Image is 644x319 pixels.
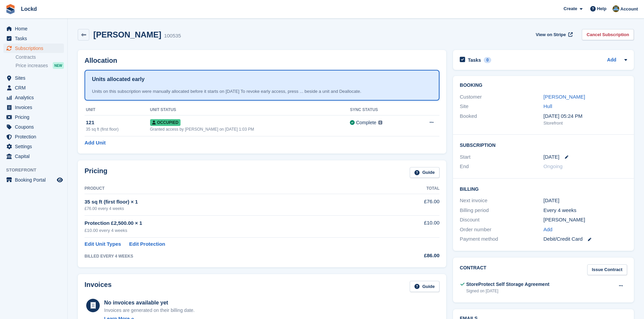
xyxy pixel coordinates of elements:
span: Invoices [15,103,55,112]
div: End [460,163,543,170]
a: Preview store [56,176,64,184]
img: icon-info-grey-7440780725fd019a000dd9b08b2336e03edf1995a4989e88bcd33f0948082b44.svg [378,121,382,125]
div: Order number [460,226,543,234]
div: No invoices available yet [104,299,195,307]
a: Issue Contract [587,264,627,275]
h2: Booking [460,83,627,88]
a: Lockd [18,3,40,15]
div: Invoices are generated on their billing date. [104,307,195,314]
a: menu [3,112,64,122]
div: Booked [460,112,543,127]
a: View on Stripe [533,29,574,40]
h2: Billing [460,185,627,192]
h2: Tasks [468,57,481,63]
div: Granted access by [PERSON_NAME] on [DATE] 1:03 PM [150,126,350,132]
div: BILLED EVERY 4 WEEKS [85,253,382,259]
div: Discount [460,216,543,224]
a: menu [3,24,64,33]
span: Account [620,6,638,12]
time: 2025-08-19 23:00:00 UTC [544,153,559,161]
div: [DATE] 05:24 PM [544,112,627,120]
div: 100535 [164,32,181,40]
a: Add [607,56,616,64]
span: Subscriptions [15,44,55,53]
a: menu [3,93,64,102]
div: £76.00 every 4 weeks [85,206,382,212]
div: Next invoice [460,197,543,205]
h1: Units allocated early [92,75,145,83]
a: [PERSON_NAME] [544,94,585,100]
div: Billing period [460,207,543,214]
a: menu [3,132,64,141]
h2: Pricing [85,167,108,178]
a: menu [3,73,64,83]
img: Paul Budding [613,5,619,12]
div: Protection £2,500.00 × 1 [85,219,382,227]
span: Occupied [150,119,181,126]
span: Sites [15,73,55,83]
a: menu [3,103,64,112]
h2: Allocation [85,57,439,64]
div: £10.00 every 4 weeks [85,227,382,234]
h2: Subscription [460,141,627,148]
div: Site [460,103,543,110]
div: Customer [460,93,543,101]
span: Protection [15,132,55,141]
span: Create [564,5,577,12]
th: Sync Status [350,105,412,115]
td: £76.00 [382,194,439,215]
div: 0 [484,57,492,63]
a: menu [3,83,64,92]
span: Analytics [15,93,55,102]
img: stora-icon-8386f47178a22dfd0bd8f6a31ec36ba5ce8667c1dd55bd0f319d3a0aa187defe.svg [5,4,16,14]
span: Ongoing [544,163,563,169]
span: CRM [15,83,55,92]
span: Tasks [15,34,55,43]
span: View on Stripe [536,31,566,38]
a: menu [3,152,64,161]
th: Unit [85,105,150,115]
div: Every 4 weeks [544,207,627,214]
div: £86.00 [382,252,439,260]
span: Booking Portal [15,175,55,185]
th: Unit Status [150,105,350,115]
a: Price increases NEW [16,62,64,69]
div: StoreProtect Self Storage Agreement [466,281,549,288]
td: £10.00 [382,215,439,237]
div: Debit/Credit Card [544,235,627,243]
span: Storefront [6,167,67,174]
h2: [PERSON_NAME] [93,30,161,39]
a: menu [3,175,64,185]
th: Product [85,183,382,194]
span: Capital [15,152,55,161]
a: Edit Protection [129,240,165,248]
a: Add [544,226,553,234]
div: Signed on [DATE] [466,288,549,294]
span: Coupons [15,122,55,132]
span: Home [15,24,55,33]
a: menu [3,122,64,132]
a: Hull [544,103,552,109]
th: Total [382,183,439,194]
span: Settings [15,142,55,151]
a: Guide [410,281,439,292]
a: Contracts [16,54,64,60]
div: [DATE] [544,197,627,205]
div: NEW [53,62,64,69]
div: Storefront [544,120,627,127]
a: Add Unit [85,139,105,147]
h2: Invoices [85,281,112,292]
a: menu [3,142,64,151]
a: menu [3,44,64,53]
div: Start [460,153,543,161]
a: Guide [410,167,439,178]
span: Price increases [16,62,48,69]
div: 35 sq ft (first floor) × 1 [85,198,382,206]
div: Payment method [460,235,543,243]
span: Help [597,5,606,12]
div: Units on this subscription were manually allocated before it starts on [DATE] To revoke early acc... [92,88,432,95]
div: [PERSON_NAME] [544,216,627,224]
a: Edit Unit Types [85,240,121,248]
div: 121 [86,119,150,127]
a: Cancel Subscription [582,29,634,40]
